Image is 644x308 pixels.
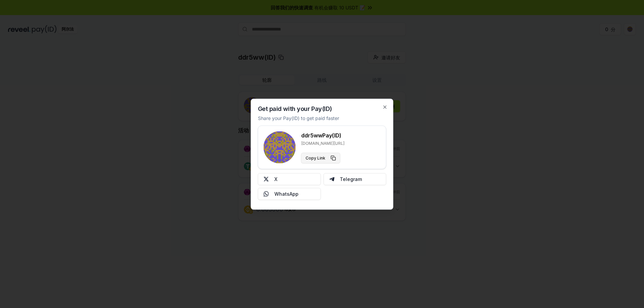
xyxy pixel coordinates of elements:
[258,173,321,185] button: X
[301,131,344,139] h3: ddr5ww Pay(ID)
[301,152,340,163] button: Copy Link
[258,114,339,121] p: Share your Pay(ID) to get paid faster
[323,173,386,185] button: Telegram
[258,106,332,112] h2: Get paid with your Pay(ID)
[258,188,321,200] button: WhatsApp
[264,176,269,182] img: X
[301,140,344,146] p: [DOMAIN_NAME][URL]
[264,191,269,196] img: Whatsapp
[329,176,334,182] img: Telegram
